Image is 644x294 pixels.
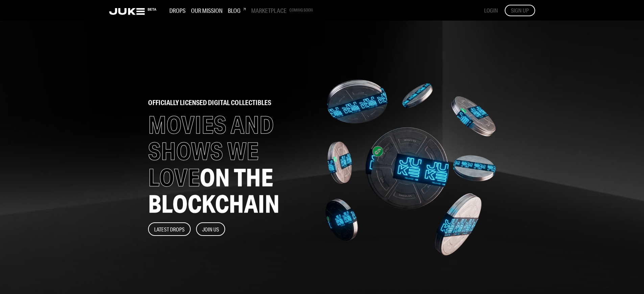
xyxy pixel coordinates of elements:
button: Join Us [196,222,225,236]
span: LOGIN [484,7,498,14]
span: ON THE BLOCKCHAIN [148,163,280,218]
button: LOGIN [484,7,498,14]
span: SIGN UP [511,7,529,14]
h2: officially licensed digital collectibles [148,99,312,106]
h3: Blog [228,7,246,14]
img: home-banner [325,51,496,284]
button: SIGN UP [505,5,535,16]
h3: Our Mission [191,7,222,14]
button: Latest Drops [148,222,191,236]
h3: Drops [169,7,186,14]
h1: MOVIES AND SHOWS WE LOVE [148,112,312,217]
